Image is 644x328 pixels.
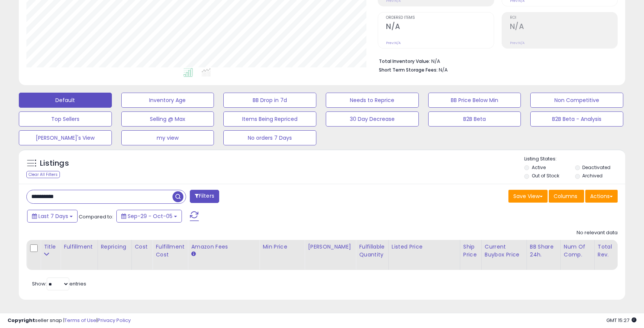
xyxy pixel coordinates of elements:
[392,243,457,251] div: Listed Price
[606,317,636,324] span: 2025-10-14 15:27 GMT
[64,317,96,324] a: Terms of Use
[532,164,546,171] label: Active
[428,93,521,108] button: BB Price Below Min
[564,243,591,259] div: Num of Comp.
[326,93,419,108] button: Needs to Reprice
[19,130,112,145] button: [PERSON_NAME]'s View
[190,190,219,203] button: Filters
[549,190,584,203] button: Columns
[532,172,559,179] label: Out of Stock
[19,93,112,108] button: Default
[19,111,112,127] button: Top Sellers
[510,22,617,32] h2: N/A
[386,22,493,32] h2: N/A
[379,58,430,64] b: Total Inventory Value:
[524,156,625,163] p: Listing States:
[379,67,438,73] b: Short Term Storage Fees:
[98,317,131,324] a: Privacy Policy
[510,16,617,20] span: ROI
[582,172,603,179] label: Archived
[156,243,185,259] div: Fulfillment Cost
[101,243,128,251] div: Repricing
[386,41,401,45] small: Prev: N/A
[26,171,60,178] div: Clear All Filters
[38,212,68,220] span: Last 7 Days
[128,212,172,220] span: Sep-29 - Oct-05
[582,164,610,171] label: Deactivated
[326,111,419,127] button: 30 Day Decrease
[585,190,618,203] button: Actions
[308,243,353,251] div: [PERSON_NAME]
[386,16,493,20] span: Ordered Items
[359,243,385,259] div: Fulfillable Quantity
[191,251,195,258] small: Amazon Fees.
[40,158,69,169] h5: Listings
[598,243,625,259] div: Total Rev.
[262,243,301,251] div: Min Price
[191,243,256,251] div: Amazon Fees
[121,111,214,127] button: Selling @ Max
[223,111,316,127] button: Items Being Repriced
[530,111,623,127] button: B2B Beta - Analysis
[463,243,478,259] div: Ship Price
[121,130,214,145] button: my view
[135,243,150,251] div: Cost
[223,93,316,108] button: BB Drop in 7d
[27,210,78,223] button: Last 7 Days
[530,93,623,108] button: Non Competitive
[32,280,86,287] span: Show: entries
[8,317,131,324] div: seller snap | |
[44,243,57,251] div: Title
[79,213,113,220] span: Compared to:
[64,243,94,251] div: Fulfillment
[577,229,618,236] div: No relevant data
[223,130,316,145] button: No orders 7 Days
[554,192,577,200] span: Columns
[485,243,523,259] div: Current Buybox Price
[8,317,35,324] strong: Copyright
[379,56,612,65] li: N/A
[121,93,214,108] button: Inventory Age
[116,210,182,223] button: Sep-29 - Oct-05
[428,111,521,127] button: B2B Beta
[439,66,448,73] span: N/A
[530,243,557,259] div: BB Share 24h.
[510,41,525,45] small: Prev: N/A
[508,190,548,203] button: Save View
